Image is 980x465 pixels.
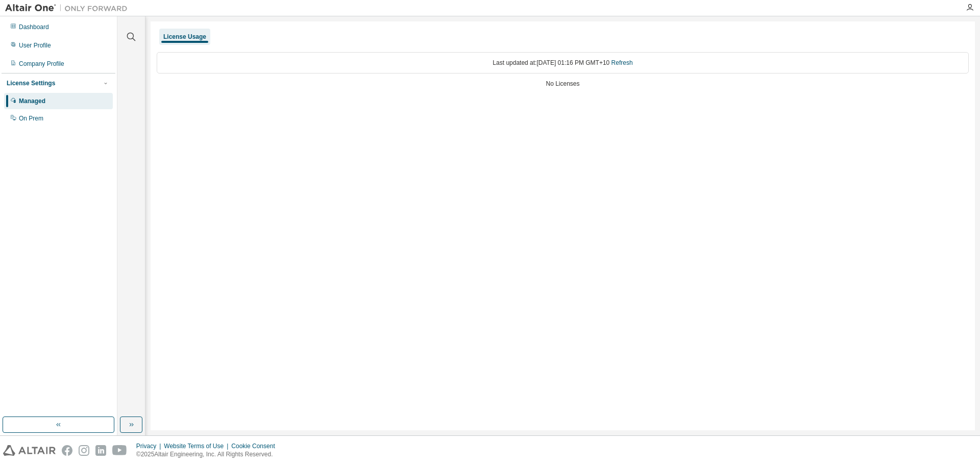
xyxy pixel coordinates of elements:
img: altair_logo.svg [3,445,56,456]
img: facebook.svg [62,445,72,456]
div: Company Profile [19,60,64,68]
img: linkedin.svg [95,445,106,456]
div: Dashboard [19,23,49,31]
div: Privacy [136,442,164,450]
div: No Licenses [157,80,969,88]
div: On Prem [19,114,43,123]
div: Website Terms of Use [164,442,231,450]
div: Managed [19,97,45,105]
div: Last updated at: [DATE] 01:16 PM GMT+10 [157,52,969,74]
img: instagram.svg [79,445,89,456]
div: Cookie Consent [231,442,281,450]
div: User Profile [19,41,51,50]
div: License Settings [7,79,55,87]
img: Altair One [5,3,133,13]
div: License Usage [163,33,206,41]
p: © 2025 Altair Engineering, Inc. All Rights Reserved. [136,450,281,459]
a: Refresh [611,59,633,66]
img: youtube.svg [112,445,127,456]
